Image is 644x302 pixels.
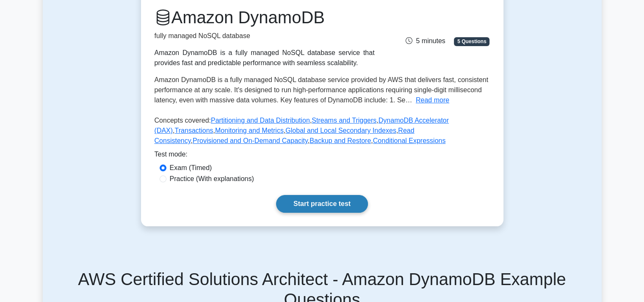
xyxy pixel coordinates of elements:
[155,115,490,149] p: Concepts covered: , , , , , , , , ,
[285,127,396,134] a: Global and Local Secondary Indexes
[373,137,446,144] a: Conditional Expressions
[276,195,368,213] a: Start practice test
[211,117,310,124] a: Partitioning and Data Distribution
[193,137,308,144] a: Provisioned and On-Demand Capacity
[155,31,375,41] p: fully managed NoSQL database
[416,95,449,105] button: Read more
[155,48,375,68] div: Amazon DynamoDB is a fully managed NoSQL database service that provides fast and predictable perf...
[170,163,212,173] label: Exam (Timed)
[155,76,489,104] span: Amazon DynamoDB is a fully managed NoSQL database service provided by AWS that delivers fast, con...
[310,137,371,144] a: Backup and Restore
[215,127,284,134] a: Monitoring and Metrics
[312,117,376,124] a: Streams and Triggers
[170,174,254,184] label: Practice (With explanations)
[155,7,375,27] h1: Amazon DynamoDB
[454,37,489,46] span: 5 Questions
[406,37,445,44] span: 5 minutes
[155,149,490,163] div: Test mode:
[175,127,213,134] a: Transactions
